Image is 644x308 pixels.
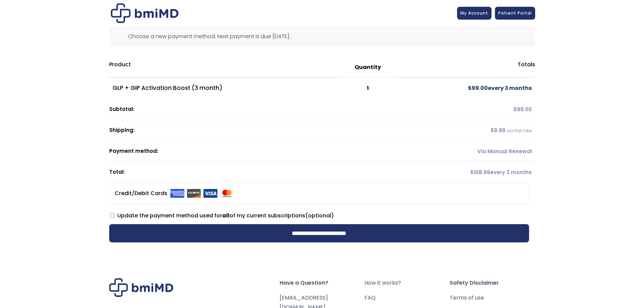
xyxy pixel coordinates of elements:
[110,212,334,219] label: Update the payment method used for of my current subscriptions
[170,189,185,198] img: Amex
[109,141,395,162] th: Payment method:
[222,212,230,219] strong: all
[460,10,488,16] span: My Account
[109,278,173,297] img: Brand Logo
[110,213,115,218] input: Update the payment method used forallof my current subscriptions(optional)
[507,128,532,134] small: via Flat rate
[468,84,472,92] span: $
[470,169,474,176] span: $
[109,57,341,77] th: Product
[109,99,395,120] th: Subtotal:
[395,162,535,183] td: every 3 months
[115,188,234,199] label: Credit/Debit Cards
[457,7,492,20] a: My Account
[109,120,395,141] th: Shipping:
[450,278,535,288] span: Safety Disclaimer
[280,278,365,288] span: Have a Question?
[498,10,532,16] span: Patient Portal
[203,189,218,198] img: Visa
[468,84,488,92] span: 99.00
[395,77,535,99] td: every 3 months
[450,293,535,303] a: Terms of use
[109,162,395,183] th: Total:
[109,26,535,47] div: Choose a new payment method. Next payment is due [DATE].
[111,3,178,23] img: Checkout
[470,169,490,176] span: 108.99
[187,189,201,198] img: Discover
[341,77,395,99] td: 1
[109,77,341,99] td: GLP + GIP Activation Boost (3 month)
[514,106,532,113] span: 99.00
[341,57,395,77] th: Quantity
[491,127,494,134] span: $
[364,293,450,303] a: FAQ
[305,212,334,219] span: (optional)
[514,106,517,113] span: $
[364,278,450,288] a: How it works?
[395,57,535,77] th: Totals
[220,189,234,198] img: Mastercard
[491,127,505,134] span: 9.99
[495,7,535,20] a: Patient Portal
[395,141,535,162] td: Via Manual Renewal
